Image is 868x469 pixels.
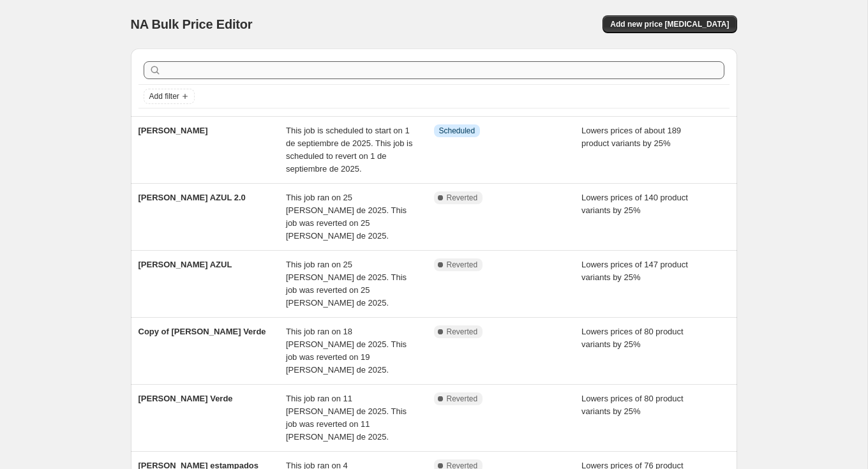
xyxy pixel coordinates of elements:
[581,193,688,215] span: Lowers prices of 140 product variants by 25%
[144,89,195,104] button: Add filter
[138,193,246,202] span: [PERSON_NAME] AZUL 2.0
[439,126,475,136] span: Scheduled
[138,260,232,269] span: [PERSON_NAME] AZUL
[286,126,413,174] span: This job is scheduled to start on 1 de septiembre de 2025. This job is scheduled to revert on 1 d...
[581,126,681,148] span: Lowers prices of about 189 product variants by 25%
[138,126,208,135] span: [PERSON_NAME]
[286,260,407,308] span: This job ran on 25 [PERSON_NAME] de 2025. This job was reverted on 25 [PERSON_NAME] de 2025.
[286,193,407,241] span: This job ran on 25 [PERSON_NAME] de 2025. This job was reverted on 25 [PERSON_NAME] de 2025.
[581,394,684,416] span: Lowers prices of 80 product variants by 25%
[447,394,478,404] span: Reverted
[286,394,407,442] span: This job ran on 11 [PERSON_NAME] de 2025. This job was reverted on 11 [PERSON_NAME] de 2025.
[138,394,233,403] span: [PERSON_NAME] Verde
[447,193,478,203] span: Reverted
[602,15,737,33] button: Add new price [MEDICAL_DATA]
[138,327,266,336] span: Copy of [PERSON_NAME] Verde
[447,260,478,270] span: Reverted
[149,91,179,101] span: Add filter
[581,327,684,349] span: Lowers prices of 80 product variants by 25%
[581,260,688,282] span: Lowers prices of 147 product variants by 25%
[610,19,729,29] span: Add new price [MEDICAL_DATA]
[447,327,478,337] span: Reverted
[131,17,253,31] span: NA Bulk Price Editor
[286,327,407,375] span: This job ran on 18 [PERSON_NAME] de 2025. This job was reverted on 19 [PERSON_NAME] de 2025.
